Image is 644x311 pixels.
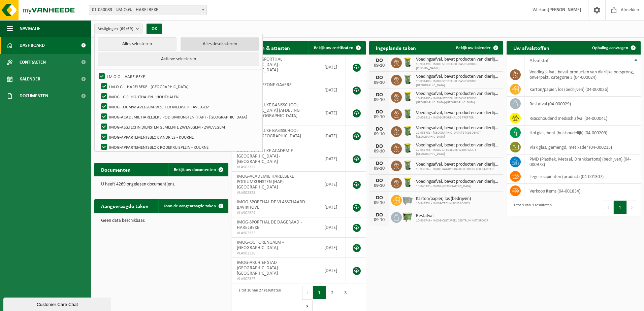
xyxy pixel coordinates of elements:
td: PMD (Plastiek, Metaal, Drankkartons) (bedrijven) (04-000978) [524,154,641,169]
span: 10-936749 - IMOG-CULTUREEL CENTRUM HET SPOOR [416,219,488,223]
button: Alles selecteren [98,37,176,51]
td: [DATE] [319,146,346,172]
a: Bekijk uw certificaten [309,41,365,55]
img: WB-0140-HPE-GN-50 [402,74,413,85]
span: Voedingsafval, bevat producten van dierlijke oorsprong, onverpakt, categorie 3 [416,162,500,167]
td: [DATE] [319,238,346,258]
span: VLA902324 [237,210,314,216]
div: DO [373,58,386,63]
span: VLA902326 [237,251,314,256]
div: DO [373,195,386,201]
p: U heeft 4269 ongelezen document(en). [101,182,222,187]
td: restafval (04-000029) [524,97,641,111]
button: Actieve selecteren [98,53,259,66]
div: 09-10 [373,132,386,137]
div: 09-10 [373,80,386,85]
div: 09-10 [373,149,386,154]
h2: Certificaten & attesten [232,41,297,54]
span: VLA902323 [237,190,314,196]
count: (69/69) [120,27,133,31]
span: Contracten [20,54,46,71]
td: [DATE] [319,126,346,146]
span: IMOG-SPORTHAL DE VLASSCHAARD - BAVIKHOVE [237,200,308,210]
div: 09-10 [373,218,386,222]
span: 10-945395 - IMOG-[GEOGRAPHIC_DATA] [416,184,500,188]
div: DO [373,109,386,115]
span: Restafval [416,213,488,219]
label: IMOG - C.R. HOUTHALEN - HOUTHALEN [100,92,258,102]
p: Geen data beschikbaar. [101,218,222,223]
span: VLA902320 [237,119,314,124]
h2: Documenten [94,163,137,176]
span: Vestigingen [98,24,133,34]
button: Vestigingen(69/69) [94,24,142,34]
span: Voedingsafval, bevat producten van dierlijke oorsprong, onverpakt, categorie 3 [416,126,500,131]
iframe: chat widget [3,296,112,311]
span: VLA902321 [237,139,314,144]
button: OK [147,24,162,34]
span: Bekijk uw kalender [456,46,491,50]
span: VLA902327 [237,276,314,282]
td: [DATE] [319,217,346,238]
button: Next [627,201,637,214]
div: 1 tot 9 van 9 resultaten [510,200,552,215]
span: IMOG-STEDELIJKE BASISSCHOOL [GEOGRAPHIC_DATA] (AFDELING NOORD) - [GEOGRAPHIC_DATA] [237,103,300,118]
span: Dashboard [20,37,45,54]
span: Documenten [20,88,48,104]
div: 09-10 [373,98,386,102]
span: 01-050083 - I.M.O.G. - HARELBEKE [89,5,207,15]
img: WB-0140-HPE-GN-50 [402,160,413,171]
a: Ophaling aanvragen [587,41,640,55]
span: VLA902325 [237,231,314,236]
span: Kalender [20,71,40,88]
span: VLA902322 [237,165,314,170]
span: IMOG-STEDELIJKE ACADEMIE [GEOGRAPHIC_DATA] - [GEOGRAPHIC_DATA] [237,148,293,164]
div: DO [373,127,386,132]
button: 1 [614,201,627,214]
span: Karton/papier, los (bedrijven) [416,196,471,202]
h2: Ingeplande taken [369,41,423,54]
a: Bekijk uw documenten [168,163,228,176]
td: [DATE] [319,100,346,126]
label: IMOG-APPARTEMENTSBLOK RODEKRUISPLEIN - KUURNE [100,142,258,152]
label: IMOG-ACADEMIE HARELBEKE PODIUMKUNSTEN (HAP) - [GEOGRAPHIC_DATA] [100,112,258,122]
img: WB-0140-HPE-GN-50 [402,177,413,188]
button: 3 [339,286,352,299]
td: [DATE] [319,197,346,217]
strong: [PERSON_NAME] [548,7,581,12]
span: Voedingsafval, bevat producten van dierlijke oorsprong, onverpakt, categorie 3 [416,91,500,97]
span: VLA903797 [237,93,314,99]
img: WB-1100-HPE-GN-50 [402,211,413,222]
div: 09-10 [373,115,386,119]
div: 09-10 [373,166,386,171]
span: IMOG-POLITIEZONE GAVERS - HARELBEKE [237,82,294,93]
span: Navigatie [20,20,40,37]
img: WB-0240-HPE-GN-50 [402,125,413,137]
label: IMOG-APPARTEMENTSBLOK ANDRIES - KUURNE [100,132,258,142]
div: DO [373,75,386,80]
td: [DATE] [319,258,346,283]
span: Ophaling aanvragen [592,46,628,50]
img: WB-0140-HPE-GN-50 [402,57,413,68]
td: [DATE] [319,80,346,100]
td: [DATE] [319,172,346,197]
div: DO [373,212,386,218]
button: Previous [603,201,614,214]
span: 10-938762 - IMOG-KAMPEERAUTOTERREIN LEIEKAMPER [416,167,500,171]
label: IMOG-ALG.TECHN.DIENSTEN GEMEENTE ZWEVEGEM - ZWEVEGEM [100,122,258,132]
label: I.M.O.G. - HARELBEKE - [GEOGRAPHIC_DATA] [100,81,258,92]
span: IMOG-OC TORENGALM - [GEOGRAPHIC_DATA] [237,240,284,250]
div: 09-10 [373,201,386,205]
span: 10-931400 - IMOG-STEDELIJKE BASISSCHOOL [GEOGRAPHIC_DATA] [416,79,500,88]
img: WB-0140-HPE-GN-50 [402,91,413,102]
span: IMOG-ACADEMIE HARELBEKE PODIUMKUNSTEN (HAP) - [GEOGRAPHIC_DATA] [237,174,294,190]
span: 01-050083 - I.M.O.G. - HARELBEKE [89,5,206,15]
td: voedingsafval, bevat producten van dierlijke oorsprong, onverpakt, categorie 3 (04-000024) [524,67,641,82]
img: WB-2500-GAL-GY-01 [402,194,413,205]
span: 10-931411 - IMOG-SPORTHAL DE TREFFER [416,116,500,120]
span: 10-848754 - IMOG-TECHNISCHE LOODS [416,202,471,206]
label: IMOG - OCMW AVELGEM-WZC TER MEERSCH - AVELGEM [100,102,258,112]
span: Toon de aangevraagde taken [164,204,216,208]
span: 10-938755 - IMOG-STEDELIJKE WERKPLAATS [GEOGRAPHIC_DATA] [416,148,500,156]
span: Voedingsafval, bevat producten van dierlijke oorsprong, onverpakt, categorie 3 [416,143,500,148]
